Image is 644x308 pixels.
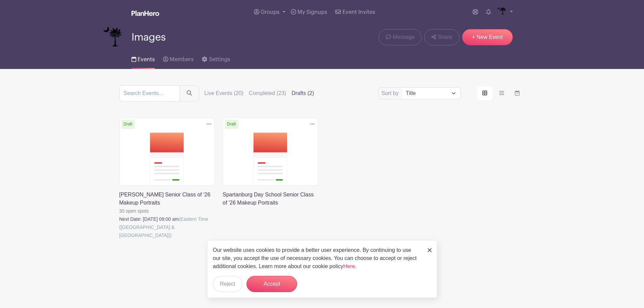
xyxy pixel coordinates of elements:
[132,10,159,16] img: logo_white-6c42ec7e38ccf1d336a20a19083b03d10ae64f83f12c07503d8b9e83406b4c7d.svg
[213,276,242,292] button: Reject
[202,47,230,69] a: Settings
[424,29,459,45] a: Share
[132,32,166,43] span: Images
[246,276,297,292] button: Accept
[205,89,314,97] div: filters
[170,57,194,62] span: Members
[343,263,355,269] a: Here
[132,47,155,69] a: Events
[213,246,421,270] p: Our website uses cookies to provide a better user experience. By continuing to use our site, you ...
[138,57,155,62] span: Events
[496,7,507,18] img: IMAGES%20logo%20transparenT%20PNG%20s.png
[261,9,280,15] span: Groups
[205,89,244,97] label: Live Events (20)
[379,29,422,45] a: Message
[462,29,513,45] a: + New Event
[297,9,327,15] span: My Signups
[103,27,123,47] img: IMAGES%20logo%20transparenT%20PNG%20s.png
[382,89,401,97] label: Sort by
[119,85,180,101] input: Search Events...
[342,9,375,15] span: Event Invites
[392,33,414,41] span: Message
[209,57,230,62] span: Settings
[428,248,432,252] img: close_button-5f87c8562297e5c2d7936805f587ecaba9071eb48480494691a3f1689db116b3.svg
[163,47,194,69] a: Members
[477,87,525,100] div: order and view
[438,33,452,41] span: Share
[291,89,314,97] label: Drafts (2)
[249,89,286,97] label: Completed (23)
